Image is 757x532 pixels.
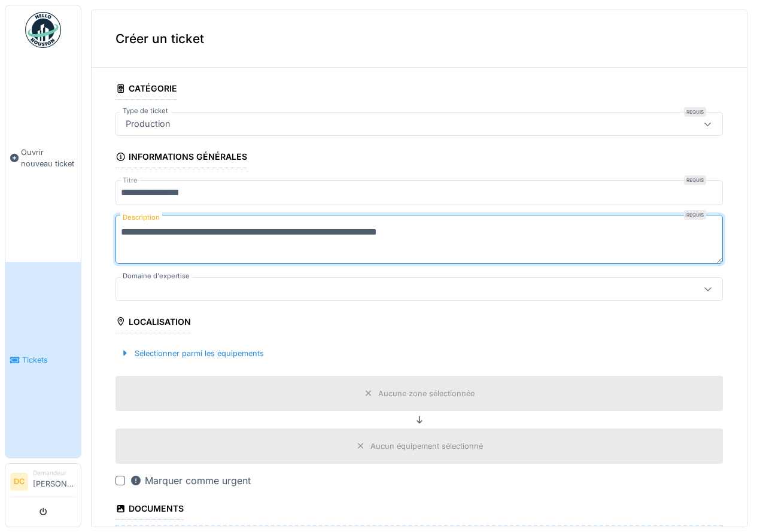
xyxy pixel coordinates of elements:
li: DC [10,473,28,491]
div: Documents [115,500,184,520]
div: Créer un ticket [92,10,747,68]
span: Ouvrir nouveau ticket [21,147,76,169]
div: Marquer comme urgent [130,473,251,488]
a: Ouvrir nouveau ticket [5,54,81,262]
div: Aucune zone sélectionnée [378,388,475,399]
img: Badge_color-CXgf-gQk.svg [25,12,61,48]
label: Domaine d'expertise [120,271,192,281]
div: Informations générales [115,148,247,168]
div: Catégorie [115,80,177,100]
div: Aucun équipement sélectionné [370,440,483,452]
div: Sélectionner parmi les équipements [115,345,269,361]
label: Type de ticket [120,106,171,116]
span: Tickets [22,354,76,366]
div: Demandeur [33,469,76,478]
div: Requis [684,175,706,185]
label: Titre [120,175,140,186]
a: DC Demandeur[PERSON_NAME] [10,469,76,497]
label: Description [120,210,162,225]
a: Tickets [5,262,81,458]
div: Requis [684,107,706,117]
div: Localisation [115,313,191,333]
li: [PERSON_NAME] [33,469,76,494]
div: Requis [684,210,706,220]
div: Production [121,117,175,130]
